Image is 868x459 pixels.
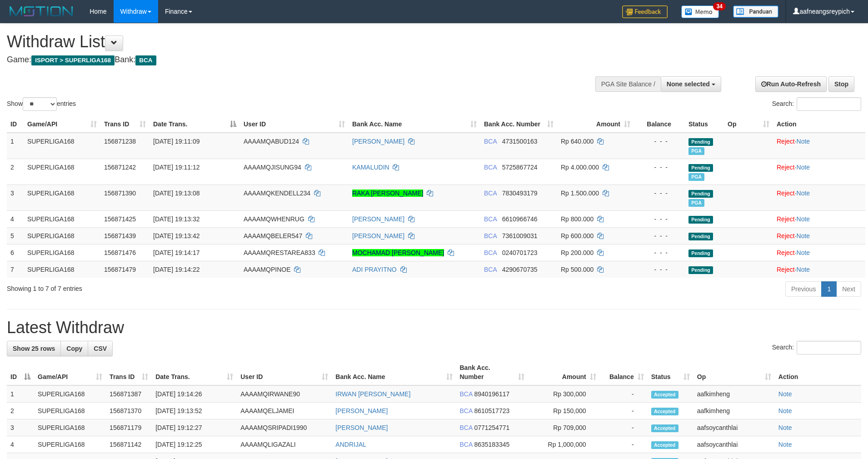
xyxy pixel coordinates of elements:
[7,385,34,403] td: 1
[724,116,773,133] th: Op: activate to sort column ascending
[773,227,865,244] td: ·
[153,190,200,197] span: [DATE] 19:13:08
[484,164,497,171] span: BCA
[688,266,713,274] span: Pending
[7,280,355,293] div: Showing 1 to 7 of 7 entries
[152,403,237,419] td: [DATE] 19:13:52
[460,390,473,398] span: BCA
[7,261,24,278] td: 7
[502,190,538,197] span: Copy 7830493179 to clipboard
[34,359,106,385] th: Game/API: activate to sort column ascending
[7,436,34,453] td: 4
[561,215,594,223] span: Rp 800.000
[104,190,136,197] span: 156871390
[24,244,100,261] td: SUPERLIGA168
[7,185,24,210] td: 3
[153,138,200,145] span: [DATE] 19:11:09
[335,424,388,431] a: [PERSON_NAME]
[638,215,681,224] div: - - -
[561,249,594,256] span: Rp 200.000
[777,190,795,197] a: Reject
[484,232,497,239] span: BCA
[797,138,810,145] a: Note
[106,359,152,385] th: Trans ID: activate to sort column ascending
[24,261,100,278] td: SUPERLIGA168
[104,266,136,273] span: 156871479
[600,403,648,419] td: -
[60,341,88,356] a: Copy
[600,419,648,436] td: -
[474,390,509,398] span: Copy 8940196117 to clipboard
[31,55,115,65] span: ISPORT > SUPERLIGA168
[797,249,810,256] a: Note
[352,232,404,239] a: [PERSON_NAME]
[688,199,704,207] span: Marked by aafsoycanthlai
[595,76,661,92] div: PGA Site Balance /
[638,189,681,198] div: - - -
[153,215,200,223] span: [DATE] 19:13:32
[693,436,775,453] td: aafsoycanthlai
[688,173,704,181] span: Marked by aafsoycanthlai
[777,249,795,256] a: Reject
[773,210,865,227] td: ·
[240,116,349,133] th: User ID: activate to sort column ascending
[561,164,599,171] span: Rp 4.000.000
[528,436,600,453] td: Rp 1,000,000
[688,147,704,155] span: Marked by aafsoycanthlai
[244,138,299,145] span: AAAAMQABUD124
[502,232,538,239] span: Copy 7361009031 to clipboard
[34,385,106,403] td: SUPERLIGA168
[104,215,136,223] span: 156871425
[484,138,497,145] span: BCA
[638,265,681,274] div: - - -
[474,407,509,414] span: Copy 8610517723 to clipboard
[244,215,304,223] span: AAAAMQWHENRUG
[244,164,301,171] span: AAAAMQJISUNG94
[651,391,678,399] span: Accepted
[7,244,24,261] td: 6
[773,261,865,278] td: ·
[7,116,24,133] th: ID
[474,441,509,448] span: Copy 8635183345 to clipboard
[13,345,55,352] span: Show 25 rows
[688,249,713,257] span: Pending
[667,80,710,88] span: None selected
[797,341,861,354] input: Search:
[797,232,810,239] a: Note
[777,164,795,171] a: Reject
[104,164,136,171] span: 156871242
[335,441,366,448] a: ANDRIJAL
[778,424,792,431] a: Note
[797,266,810,273] a: Note
[638,248,681,257] div: - - -
[332,359,456,385] th: Bank Acc. Name: activate to sort column ascending
[352,249,444,256] a: MOCHAMAD [PERSON_NAME]
[153,249,200,256] span: [DATE] 19:14:17
[651,441,678,449] span: Accepted
[7,97,76,111] label: Show entries
[484,190,497,197] span: BCA
[237,359,332,385] th: User ID: activate to sort column ascending
[484,266,497,273] span: BCA
[24,133,100,159] td: SUPERLIGA168
[772,97,861,111] label: Search:
[484,249,497,256] span: BCA
[688,138,713,146] span: Pending
[456,359,528,385] th: Bank Acc. Number: activate to sort column ascending
[24,227,100,244] td: SUPERLIGA168
[755,76,827,92] a: Run Auto-Refresh
[693,385,775,403] td: aafkimheng
[24,159,100,185] td: SUPERLIGA168
[693,403,775,419] td: aafkimheng
[352,215,404,223] a: [PERSON_NAME]
[352,266,397,273] a: ADI PRAYITNO
[600,436,648,453] td: -
[237,403,332,419] td: AAAAMQELJAMEI
[7,5,76,18] img: MOTION_logo.png
[502,215,538,223] span: Copy 6610966746 to clipboard
[104,138,136,145] span: 156871238
[777,266,795,273] a: Reject
[335,390,410,398] a: IRWAN [PERSON_NAME]
[484,215,497,223] span: BCA
[773,185,865,210] td: ·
